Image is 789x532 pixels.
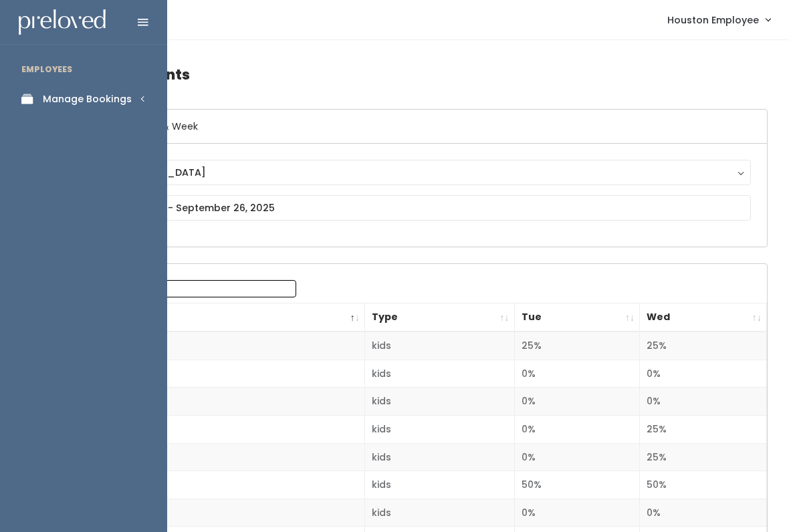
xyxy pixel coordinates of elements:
[69,416,365,444] td: 4
[640,360,767,388] td: 0%
[77,280,296,297] label: Search:
[514,388,640,416] td: 0%
[68,56,768,93] h4: Booth Discounts
[365,416,515,444] td: kids
[640,331,767,360] td: 25%
[365,471,515,499] td: kids
[85,160,751,185] button: [GEOGRAPHIC_DATA]
[514,360,640,388] td: 0%
[640,471,767,499] td: 50%
[640,499,767,527] td: 0%
[69,331,365,360] td: 1
[640,443,767,471] td: 25%
[69,303,365,332] th: Booth Number: activate to sort column descending
[85,195,751,221] input: September 20 - September 26, 2025
[69,110,767,144] h6: Select Location & Week
[514,331,640,360] td: 25%
[640,303,767,332] th: Wed: activate to sort column ascending
[69,499,365,527] td: 7
[69,360,365,388] td: 2
[126,280,296,297] input: Search:
[69,388,365,416] td: 3
[19,9,106,35] img: preloved logo
[365,331,515,360] td: kids
[640,388,767,416] td: 0%
[514,471,640,499] td: 50%
[43,92,132,106] div: Manage Bookings
[365,443,515,471] td: kids
[365,388,515,416] td: kids
[514,443,640,471] td: 0%
[365,360,515,388] td: kids
[365,499,515,527] td: kids
[69,471,365,499] td: 6
[365,303,515,332] th: Type: activate to sort column ascending
[640,416,767,444] td: 25%
[514,499,640,527] td: 0%
[98,165,738,180] div: [GEOGRAPHIC_DATA]
[667,13,759,27] span: Houston Employee
[514,303,640,332] th: Tue: activate to sort column ascending
[654,5,784,34] a: Houston Employee
[514,416,640,444] td: 0%
[69,443,365,471] td: 5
